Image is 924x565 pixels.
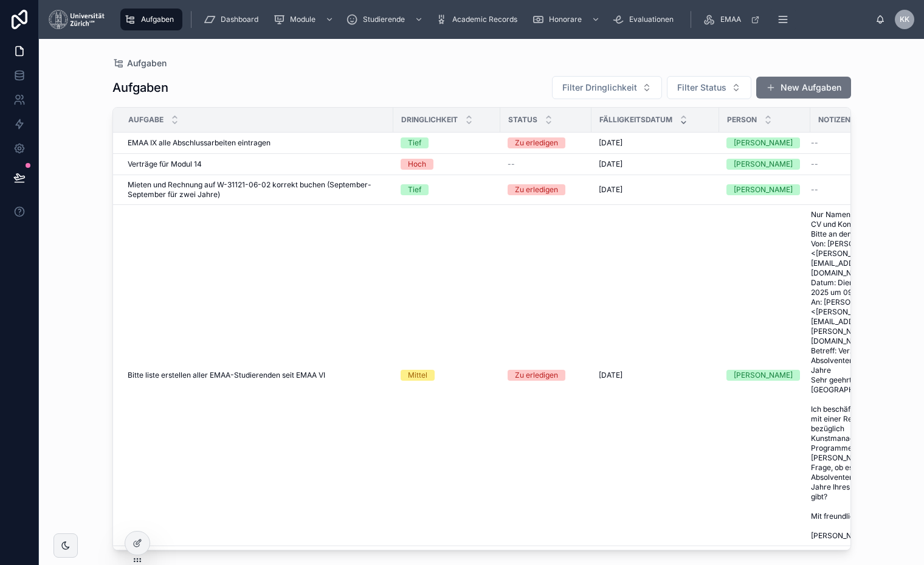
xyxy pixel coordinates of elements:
span: Bitte liste erstellen aller EMAA-Studierenden seit EMAA VI [128,370,325,380]
a: -- [811,185,911,195]
span: Aufgabe [128,115,164,125]
div: Zu erledigen [515,137,558,148]
a: [PERSON_NAME] [726,184,803,195]
div: Mittel [408,370,427,381]
a: Academic Records [432,9,526,30]
span: [DATE] [599,159,622,169]
a: [DATE] [599,185,712,195]
div: Tief [408,137,421,148]
a: Aufgaben [112,57,167,69]
a: Mieten und Rechnung auf W-31121-06-02 korrekt buchen (September-September für zwei Jahre) [128,180,386,199]
span: EMAA [720,15,741,24]
span: KK [900,15,909,24]
span: -- [811,138,818,148]
a: Zu erledigen [508,370,584,381]
span: Filter Dringlichkeit [562,81,637,94]
a: Zu erledigen [508,184,584,195]
span: Verträge für Modul 14 [128,159,202,169]
a: [DATE] [599,138,712,148]
div: scrollable content [114,6,875,33]
a: [PERSON_NAME] [726,159,803,170]
span: Filter Status [677,81,726,94]
button: Select Button [667,76,751,99]
span: [DATE] [599,370,622,380]
span: Dringlichkeit [401,115,458,125]
span: [DATE] [599,185,622,195]
div: Hoch [408,159,426,170]
a: [PERSON_NAME] [726,370,803,381]
a: Dashboard [200,9,267,30]
div: [PERSON_NAME] [734,137,793,148]
button: Select Button [552,76,662,99]
a: EMAA [700,9,766,30]
div: [PERSON_NAME] [734,184,793,195]
a: Tief [401,184,493,195]
div: [PERSON_NAME] [734,159,793,170]
a: Evaluationen [609,9,682,30]
span: Honorare [549,15,582,24]
a: [DATE] [599,159,712,169]
h1: Aufgaben [112,79,168,96]
span: -- [811,185,818,195]
a: Studierende [342,9,429,30]
a: Bitte liste erstellen aller EMAA-Studierenden seit EMAA VI [128,370,386,380]
a: Module [269,9,340,30]
a: -- [811,159,911,169]
span: Academic Records [452,15,517,24]
div: Zu erledigen [515,370,558,381]
a: Verträge für Modul 14 [128,159,386,169]
a: Honorare [528,9,606,30]
div: Tief [408,184,421,195]
img: App logo [49,10,105,29]
a: Zu erledigen [508,137,584,148]
div: [PERSON_NAME] [734,370,793,381]
a: Aufgaben [120,9,182,30]
div: Zu erledigen [515,184,558,195]
a: Mittel [401,370,493,381]
span: Notizen [818,115,850,125]
a: -- [508,159,584,169]
span: Aufgaben [141,15,174,24]
a: EMAA IX alle Abschlussarbeiten eintragen [128,138,386,148]
span: Evaluationen [629,15,674,24]
button: New Aufgaben [756,77,851,99]
span: Module [290,15,315,24]
a: -- [811,138,911,148]
a: [PERSON_NAME] [726,137,803,148]
span: EMAA IX alle Abschlussarbeiten eintragen [128,138,271,148]
span: -- [508,159,515,169]
span: [DATE] [599,138,622,148]
a: Nur Namen und bitte ohne CV und Kontaktadresse. Bitte an den hier senden: Von: [PERSON_NAME] <[PE... [811,210,911,541]
span: Status [508,115,537,125]
span: -- [811,159,818,169]
span: Dashboard [221,15,258,24]
a: [DATE] [599,370,712,380]
span: Fälligkeitsdatum [599,115,672,125]
span: Aufgaben [127,57,167,69]
span: Studierende [363,15,405,24]
span: Person [727,115,757,125]
a: Tief [401,137,493,148]
a: Hoch [401,159,493,170]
